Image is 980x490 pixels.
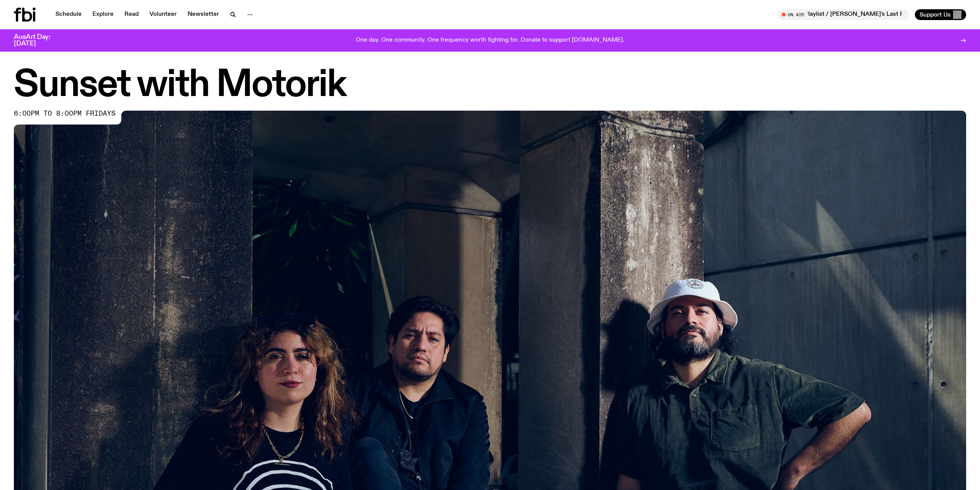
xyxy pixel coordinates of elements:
a: Volunteer [145,9,181,20]
h3: AusArt Day: [DATE] [14,34,63,47]
button: Support Us [915,9,966,20]
span: 6:00pm to 8:00pm fridays [14,111,116,117]
span: Support Us [920,11,951,18]
h1: Sunset with Motorik [14,68,966,103]
a: Schedule [51,9,86,20]
p: One day. One community. One frequency worth fighting for. Donate to support [DOMAIN_NAME]. [356,37,624,44]
a: Read [120,9,143,20]
a: Explore [88,9,118,20]
button: On AirThe Playlist / [PERSON_NAME]'s Last Playlist :'( w/ [PERSON_NAME], [PERSON_NAME], [PERSON_N... [778,9,909,20]
a: Newsletter [183,9,224,20]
